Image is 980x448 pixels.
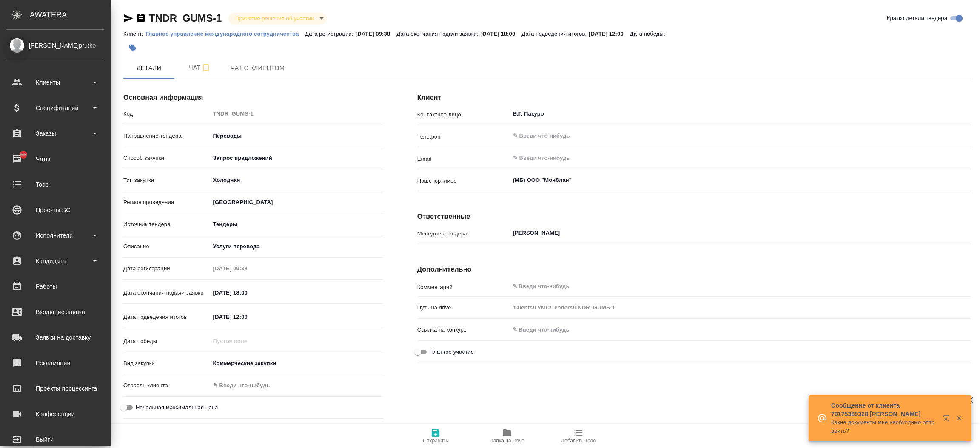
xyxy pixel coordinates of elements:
[123,154,210,162] p: Способ закупки
[831,401,937,418] p: Сообщение от клиента 79175389328 [PERSON_NAME]
[6,357,104,369] div: Рекламации
[543,424,614,448] button: Добавить Todo
[123,132,210,140] p: Направление тендера
[417,212,971,222] h4: Ответственные
[510,301,971,314] input: Пустое поле
[589,31,630,37] p: [DATE] 12:00
[417,93,971,103] h4: Клиент
[521,31,589,37] p: Дата подведения итогов:
[123,31,145,37] p: Клиент:
[210,262,285,275] input: Пустое поле
[6,76,104,89] div: Клиенты
[123,242,210,251] p: Описание
[512,153,940,163] input: ✎ Введи что-нибудь
[6,229,104,242] div: Исполнители
[396,31,480,37] p: Дата окончания подачи заявки:
[423,438,448,444] span: Сохранить
[430,348,474,356] span: Платное участие
[510,323,971,336] input: ✎ Введи что-нибудь
[213,381,373,390] div: ✎ Введи что-нибудь
[210,311,285,323] input: ✎ Введи что-нибудь
[123,39,142,57] button: Добавить тэг
[123,176,210,184] p: Тип закупки
[149,12,222,24] a: TNDR_GUMS-1
[481,31,522,37] p: [DATE] 18:00
[950,414,968,422] button: Закрыть
[490,438,524,444] span: Папка на Drive
[123,198,210,207] p: Регион проведения
[6,255,104,267] div: Кандидаты
[2,174,108,195] a: Todo
[210,217,383,232] div: [GEOGRAPHIC_DATA]
[123,381,210,390] p: Отрасль клиента
[210,286,285,299] input: ✎ Введи что-нибудь
[210,335,285,347] input: Пустое поле
[145,31,305,37] p: Главное управление международного сотрудничества
[966,179,968,181] button: Open
[2,199,108,221] a: Проекты SC
[417,177,510,185] p: Наше юр. лицо
[6,433,104,446] div: Выйти
[6,41,104,50] div: [PERSON_NAME]prutko
[6,382,104,395] div: Проекты процессинга
[228,13,327,24] div: Принятие решения об участии
[123,289,210,297] p: Дата окончания подачи заявки
[210,195,383,210] div: [GEOGRAPHIC_DATA]
[2,301,108,323] a: Входящие заявки
[136,403,218,412] span: Начальная максимальная цена
[210,129,383,143] div: Переводы
[417,264,971,275] h4: Дополнительно
[233,15,316,22] button: Принятие решения об участии
[966,157,968,159] button: Open
[305,31,355,37] p: Дата регистрации:
[30,6,111,23] div: AWATERA
[6,408,104,420] div: Конференции
[15,150,31,159] span: 65
[6,102,104,114] div: Спецификации
[966,113,968,115] button: Open
[123,359,210,368] p: Вид закупки
[6,280,104,293] div: Работы
[356,31,397,37] p: [DATE] 09:38
[417,111,510,119] p: Контактное лицо
[417,326,510,334] p: Ссылка на конкурс
[400,424,471,448] button: Сохранить
[6,153,104,165] div: Чаты
[417,283,510,292] p: Комментарий
[136,13,146,23] button: Скопировать ссылку
[210,108,383,120] input: Пустое поле
[2,276,108,297] a: Работы
[128,63,169,74] span: Детали
[2,403,108,425] a: Конференции
[123,264,210,273] p: Дата регистрации
[887,14,947,23] span: Кратко детали тендера
[2,378,108,399] a: Проекты процессинга
[630,31,667,37] p: Дата победы:
[123,93,383,103] h4: Основная информация
[512,131,940,141] input: ✎ Введи что-нибудь
[231,63,285,74] span: Чат с клиентом
[210,378,383,393] div: ✎ Введи что-нибудь
[417,133,510,141] p: Телефон
[123,337,210,346] p: Дата победы
[831,418,937,435] p: Какие документы мне необходимо отправить?
[6,306,104,318] div: Входящие заявки
[210,239,383,254] textarea: Услуги перевода
[2,148,108,170] a: 65Чаты
[6,178,104,191] div: Todo
[210,173,383,187] div: Холодная
[210,356,383,371] div: Коммерческие закупки
[123,110,210,118] p: Код
[6,204,104,216] div: Проекты SC
[471,424,543,448] button: Папка на Drive
[145,30,305,37] a: Главное управление международного сотрудничества
[179,62,220,73] span: Чат
[561,438,596,444] span: Добавить Todo
[938,410,958,430] button: Открыть в новой вкладке
[6,127,104,140] div: Заказы
[123,220,210,229] p: Источник тендера
[2,327,108,348] a: Заявки на доставку
[966,135,968,137] button: Open
[417,303,510,312] p: Путь на drive
[2,352,108,374] a: Рекламации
